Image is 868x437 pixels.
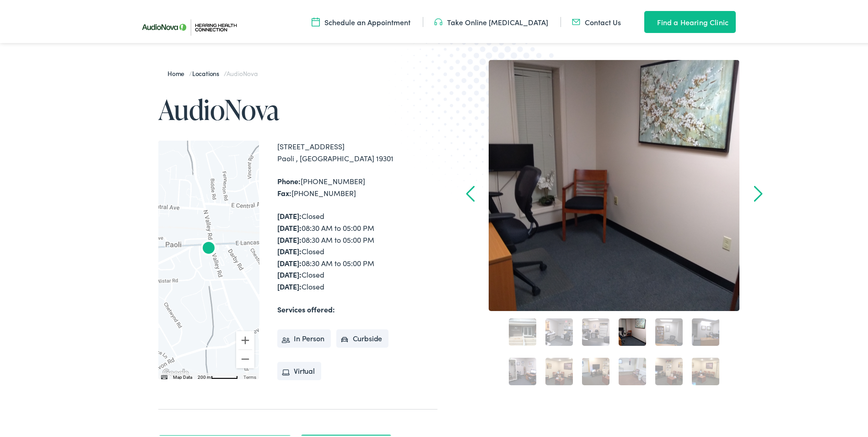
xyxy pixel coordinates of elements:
a: Home [167,67,189,76]
a: 1 [509,317,536,344]
a: 2 [545,317,573,344]
a: Take Online [MEDICAL_DATA] [434,15,548,25]
a: Schedule an Appointment [312,15,410,25]
strong: Phone: [277,174,301,184]
strong: [DATE]: [277,221,302,231]
div: [PHONE_NUMBER] [PHONE_NUMBER] [277,174,437,197]
li: In Person [277,328,331,346]
a: 9 [582,356,609,383]
a: 3 [582,317,609,344]
a: Prev [466,184,475,200]
strong: [DATE]: [277,209,302,219]
strong: [DATE]: [277,268,302,278]
button: Zoom in [236,329,254,348]
strong: Fax: [277,186,291,196]
div: [STREET_ADDRESS] Paoli , [GEOGRAPHIC_DATA] 19301 [277,139,437,162]
li: Curbside [336,328,389,346]
strong: Services offered: [277,302,335,312]
a: 10 [619,356,646,383]
div: AudioNova [198,236,220,258]
img: utility icon [572,15,580,25]
a: 6 [692,317,719,344]
a: 4 [619,317,646,344]
strong: [DATE]: [277,233,302,243]
a: 12 [692,356,719,383]
a: 11 [655,356,683,383]
img: utility icon [644,15,652,26]
a: Open this area in Google Maps (opens a new window) [161,366,191,377]
img: utility icon [434,15,442,25]
strong: [DATE]: [277,256,302,266]
span: 200 m [198,373,211,378]
span: AudioNova [226,67,258,76]
button: Keyboard shortcuts [161,372,167,379]
h1: AudioNova [158,93,437,123]
a: Find a Hearing Clinic [644,9,736,31]
button: Map Data [173,372,192,379]
button: Zoom out [236,348,254,366]
a: 8 [545,356,573,383]
button: Map Scale: 200 m per 55 pixels [195,371,241,377]
img: utility icon [312,15,320,25]
span: / / [167,67,258,76]
li: Virtual [277,360,321,378]
div: Closed 08:30 AM to 05:00 PM 08:30 AM to 05:00 PM Closed 08:30 AM to 05:00 PM Closed Closed [277,208,437,290]
strong: [DATE]: [277,279,302,290]
strong: [DATE]: [277,244,302,254]
img: Google [161,366,191,377]
a: Next [754,184,763,200]
a: 5 [655,317,683,344]
a: Contact Us [572,15,621,25]
a: Locations [192,67,224,76]
a: Terms (opens in new tab) [243,373,256,378]
a: 7 [509,356,536,383]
